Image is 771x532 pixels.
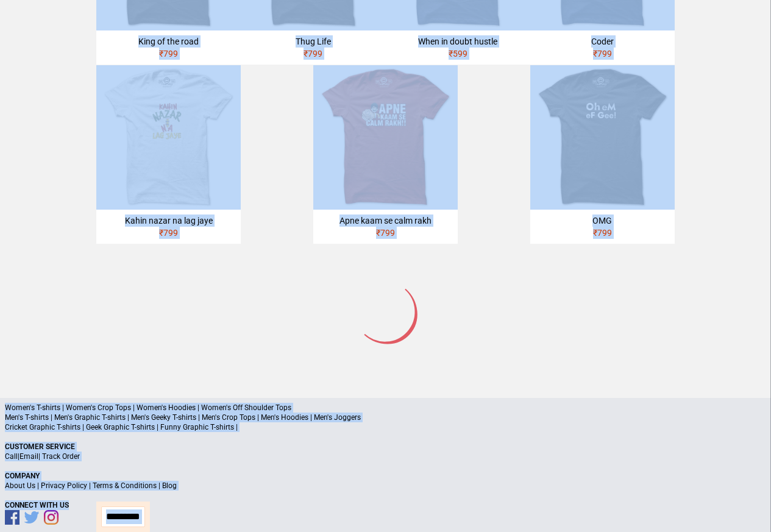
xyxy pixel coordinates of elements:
p: | | | [5,481,766,491]
div: Apne kaam se calm rakh [318,215,453,227]
p: Customer Service [5,442,766,452]
p: Women's T-shirts | Women's Crop Tops | Women's Hoodies | Women's Off Shoulder Tops [5,403,766,413]
a: Terms & Conditions [93,481,157,490]
a: Email [20,452,38,461]
p: Company [5,471,766,481]
a: Privacy Policy [41,481,87,490]
span: ₹ 599 [449,49,467,59]
a: Kahin nazar na lag jaye₹799 [96,65,241,244]
span: ₹ 799 [376,228,395,238]
a: Blog [162,481,177,490]
div: Coder [535,35,670,48]
p: Connect With Us [5,500,766,510]
div: Kahin nazar na lag jaye [101,215,236,227]
a: About Us [5,481,35,490]
div: OMG [535,215,670,227]
img: kahin-nazar-na-lag-jaye.jpg [96,65,241,210]
span: ₹ 799 [159,49,178,59]
a: Track Order [42,452,80,461]
img: omg.jpg [530,65,675,210]
p: | | [5,452,766,461]
a: Apne kaam se calm rakh₹799 [313,65,458,244]
div: Thug Life [246,35,380,48]
div: King of the road [101,35,236,48]
div: When in doubt hustle [391,35,525,48]
img: APNE-KAAM-SE-CALM.jpg [313,65,458,210]
span: ₹ 799 [304,49,322,59]
span: ₹ 799 [593,49,612,59]
a: OMG₹799 [530,65,675,244]
p: Cricket Graphic T-shirts | Geek Graphic T-shirts | Funny Graphic T-shirts | [5,422,766,432]
p: Men's T-shirts | Men's Graphic T-shirts | Men's Geeky T-shirts | Men's Crop Tops | Men's Hoodies ... [5,413,766,422]
span: ₹ 799 [593,228,612,238]
a: Call [5,452,18,461]
span: ₹ 799 [159,228,178,238]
